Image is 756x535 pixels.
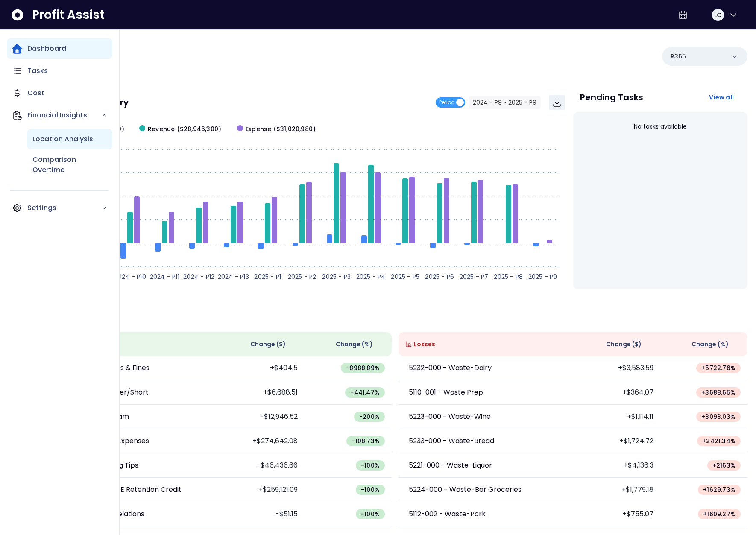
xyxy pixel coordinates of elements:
p: Dashboard [27,44,66,54]
span: Revenue ($28,946,300) [148,125,221,134]
span: + 2421.34 % [702,437,735,445]
p: Pending Tasks [580,93,643,102]
span: Period [439,97,455,108]
td: -$51.15 [217,502,305,526]
td: -$46,436.66 [217,453,305,478]
span: + 3688.65 % [701,388,735,397]
span: Expense ($31,020,980) [246,125,316,134]
p: R365 [671,52,686,61]
text: 2025 - P4 [356,272,386,281]
button: Download [549,95,565,110]
td: +$364.07 [573,380,660,405]
td: +$1,114.11 [573,405,660,429]
span: -100 % [361,461,380,470]
td: +$755.07 [573,502,660,526]
td: +$4,136.3 [573,453,660,478]
span: View all [709,93,734,102]
span: + 1609.27 % [703,510,735,518]
p: Settings [27,203,101,213]
span: + 1629.73 % [703,485,735,494]
text: 2025 - P3 [322,272,351,281]
span: Losses [414,340,435,349]
button: View all [702,90,741,105]
td: +$259,121.09 [217,478,305,502]
p: 5233-000 - Waste-Bread [409,436,494,446]
span: Change (%) [336,340,373,349]
span: Change (%) [692,340,729,349]
p: Wins & Losses [43,313,747,322]
span: -100 % [361,510,380,518]
span: -108.73 % [352,437,380,445]
p: Comparison Overtime [32,155,107,175]
div: No tasks available [580,115,741,138]
span: + 5722.76 % [701,364,735,372]
text: 2024 - P13 [218,272,249,281]
span: -100 % [361,485,380,494]
text: 2025 - P8 [494,272,523,281]
p: 5110-001 - Waste Prep [409,387,483,398]
text: 2024 - P11 [150,272,179,281]
p: 5232-000 - Waste-Dairy [409,363,492,373]
td: +$404.5 [217,356,305,380]
span: -200 % [359,412,380,421]
text: 2025 - P2 [288,272,316,281]
text: 2025 - P6 [425,272,454,281]
span: Change ( $ ) [250,340,286,349]
td: +$1,724.72 [573,429,660,453]
span: -8988.89 % [346,364,380,372]
button: 2024 - P9 ~ 2025 - P9 [469,96,541,109]
p: 5112-002 - Waste-Pork [409,509,486,519]
span: -441.47 % [350,388,380,397]
p: Cost [27,88,44,98]
p: Location Analysis [32,134,93,144]
span: Change ( $ ) [606,340,642,349]
text: 2024 - P10 [114,272,146,281]
td: -$12,946.52 [217,405,305,429]
text: 2025 - P7 [460,272,489,281]
span: + 3093.03 % [701,412,735,421]
td: +$6,688.51 [217,380,305,405]
p: 5221-000 - Waste-Liquor [409,460,492,471]
p: Financial Insights [27,110,101,120]
td: +$274,642.08 [217,429,305,453]
text: 2025 - P1 [254,272,281,281]
text: 2024 - P12 [183,272,214,281]
p: 5224-000 - Waste-Bar Groceries [409,485,522,495]
p: 5223-000 - Waste-Wine [409,412,491,422]
p: Tasks [27,66,48,76]
span: Profit Assist [32,7,104,23]
span: + 2163 % [712,461,735,470]
span: LC [714,11,721,19]
text: 2025 - P9 [528,272,557,281]
td: +$1,779.18 [573,478,660,502]
td: +$3,583.59 [573,356,660,380]
text: 2025 - P5 [391,272,419,281]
